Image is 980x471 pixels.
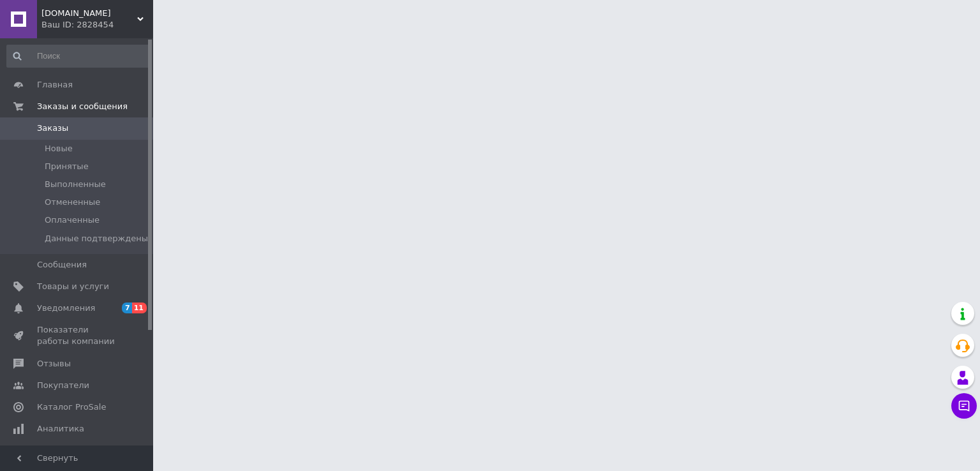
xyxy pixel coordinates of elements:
span: Главная [37,79,73,91]
span: Сообщения [37,259,87,271]
span: Заказы и сообщения [37,101,128,112]
div: Ваш ID: 2828454 [41,19,153,31]
input: Поиск [6,45,151,68]
span: Аналитика [37,423,84,435]
span: Показатели работы компании [37,324,118,347]
span: Новые [45,143,73,154]
span: Покупатели [37,380,89,391]
span: Принятые [45,161,89,172]
span: Заказы [37,123,68,134]
span: Данные подтверждены [45,233,148,244]
span: 11 [132,303,147,313]
span: Каталог ProSale [37,401,106,413]
span: Отзывы [37,358,71,370]
span: Выполненные [45,179,106,190]
span: Оплаченные [45,214,100,226]
button: Чат с покупателем [951,393,977,419]
span: Autobuttons.prom.ua [41,8,137,19]
span: Отмененные [45,197,100,208]
span: 7 [122,303,132,313]
span: Уведомления [37,303,95,314]
span: Товары и услуги [37,281,109,292]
